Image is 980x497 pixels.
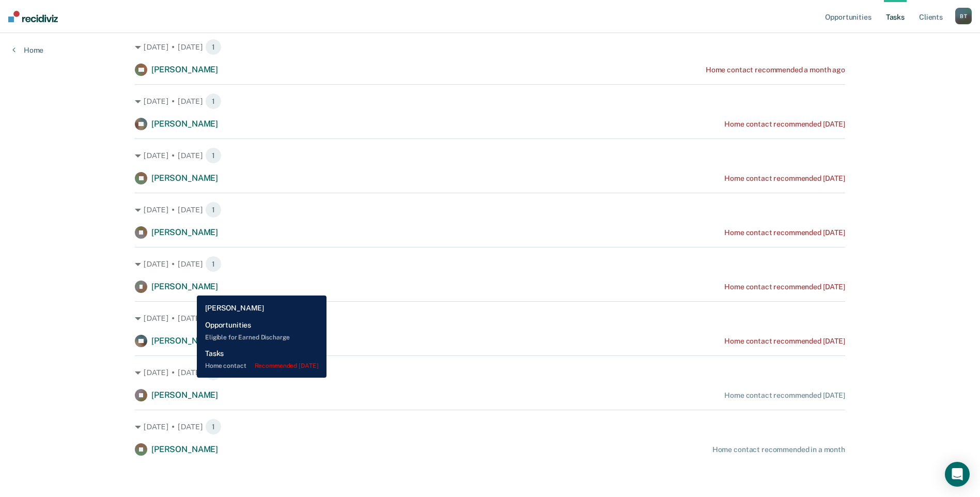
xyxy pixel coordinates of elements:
[724,174,845,183] div: Home contact recommended [DATE]
[712,445,845,454] div: Home contact recommended in a month
[151,65,218,74] span: [PERSON_NAME]
[135,147,845,164] div: [DATE] • [DATE] 1
[135,93,845,110] div: [DATE] • [DATE] 1
[205,147,222,164] span: 1
[151,390,218,400] span: [PERSON_NAME]
[955,8,972,24] button: BT
[135,364,845,381] div: [DATE] • [DATE] 1
[205,93,222,110] span: 1
[205,364,222,381] span: 1
[151,119,218,129] span: [PERSON_NAME]
[724,228,845,237] div: Home contact recommended [DATE]
[205,201,222,218] span: 1
[135,201,845,218] div: [DATE] • [DATE] 1
[135,418,845,435] div: [DATE] • [DATE] 1
[135,256,845,272] div: [DATE] • [DATE] 1
[955,8,972,24] div: B T
[12,45,43,55] a: Home
[205,39,222,55] span: 1
[151,444,218,454] span: [PERSON_NAME]
[724,283,845,291] div: Home contact recommended [DATE]
[135,39,845,55] div: [DATE] • [DATE] 1
[151,282,218,291] span: [PERSON_NAME]
[151,227,218,237] span: [PERSON_NAME]
[706,66,845,74] div: Home contact recommended a month ago
[724,391,845,400] div: Home contact recommended [DATE]
[945,462,970,487] div: Open Intercom Messenger
[135,310,845,327] div: [DATE] • [DATE] 1
[151,336,218,346] span: [PERSON_NAME]
[205,418,222,435] span: 1
[724,337,845,346] div: Home contact recommended [DATE]
[8,11,58,22] img: Recidiviz
[724,120,845,129] div: Home contact recommended [DATE]
[205,310,222,327] span: 1
[205,256,222,272] span: 1
[151,173,218,183] span: [PERSON_NAME]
